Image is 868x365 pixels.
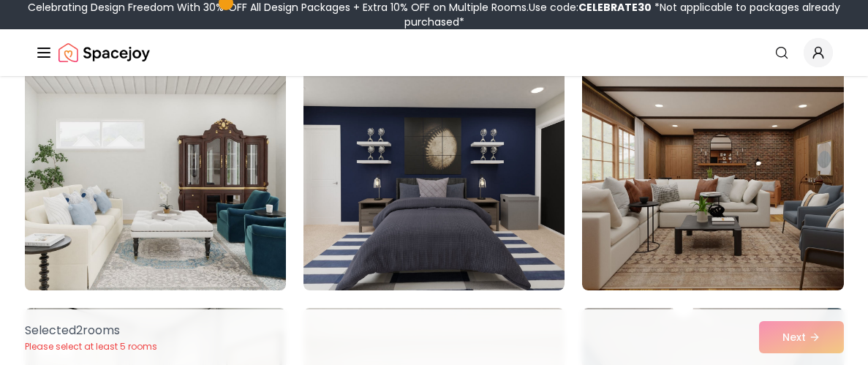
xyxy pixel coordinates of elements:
p: Selected 2 room s [25,322,157,339]
img: Spacejoy Logo [59,38,150,67]
nav: Global [35,29,833,76]
p: Please select at least 5 rooms [25,341,157,353]
img: Room room-6 [582,56,843,290]
img: Room room-5 [303,56,565,290]
a: Spacejoy [59,38,150,67]
img: Room room-4 [18,50,293,296]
